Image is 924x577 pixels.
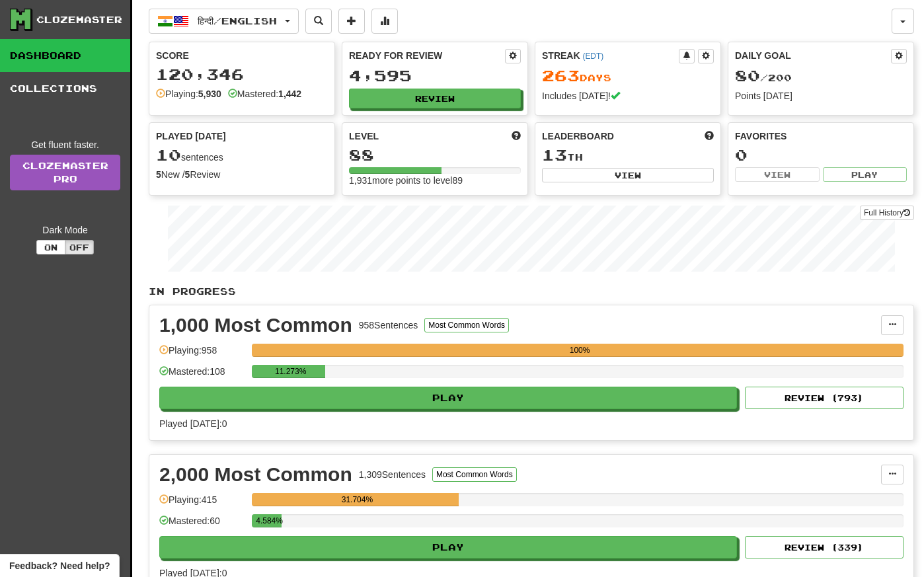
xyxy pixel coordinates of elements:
[228,87,301,100] div: Mastered:
[185,169,190,180] strong: 5
[349,174,521,187] div: 1,931 more points to level 89
[359,319,418,332] div: 958 Sentences
[159,536,737,558] button: Play
[159,387,737,409] button: Play
[542,89,714,102] div: Includes [DATE]!
[542,147,714,164] div: th
[156,168,328,181] div: New / Review
[156,130,226,143] span: Played [DATE]
[149,285,914,298] p: In Progress
[10,155,120,190] a: ClozemasterPro
[542,67,714,85] div: Day s
[359,468,426,481] div: 1,309 Sentences
[156,87,221,100] div: Playing:
[159,344,245,365] div: Playing: 958
[156,147,328,164] div: sentences
[10,138,120,151] div: Get fluent faster.
[542,130,614,143] span: Leaderboard
[735,167,820,182] button: View
[256,344,904,357] div: 100%
[582,52,603,61] a: (EDT)
[156,66,328,83] div: 120,346
[159,365,245,387] div: Mastered: 108
[542,168,714,182] button: View
[159,315,352,335] div: 1,000 Most Common
[542,145,567,164] span: 13
[159,418,227,429] span: Played [DATE]: 0
[156,49,328,62] div: Score
[735,89,907,102] div: Points [DATE]
[432,467,517,482] button: Most Common Words
[349,147,521,163] div: 88
[36,13,122,26] div: Clozemaster
[542,49,679,62] div: Streak
[156,145,181,164] span: 10
[10,223,120,237] div: Dark Mode
[198,89,221,99] strong: 5,930
[349,130,379,143] span: Level
[159,493,245,515] div: Playing: 415
[65,240,94,254] button: Off
[860,206,914,220] button: Full History
[823,167,907,182] button: Play
[36,240,65,254] button: On
[9,559,110,572] span: Open feedback widget
[156,169,161,180] strong: 5
[256,365,325,378] div: 11.273%
[512,130,521,143] span: Score more points to level up
[305,9,332,34] button: Search sentences
[149,9,299,34] button: हिन्दी/English
[735,66,760,85] span: 80
[542,66,580,85] span: 263
[198,15,277,26] span: हिन्दी / English
[705,130,714,143] span: This week in points, UTC
[159,465,352,484] div: 2,000 Most Common
[745,387,904,409] button: Review (793)
[371,9,398,34] button: More stats
[735,130,907,143] div: Favorites
[338,9,365,34] button: Add sentence to collection
[256,514,282,527] div: 4.584%
[735,49,891,63] div: Daily Goal
[735,72,792,83] span: / 200
[159,514,245,536] div: Mastered: 60
[745,536,904,558] button: Review (339)
[424,318,509,332] button: Most Common Words
[256,493,458,506] div: 31.704%
[349,67,521,84] div: 4,595
[349,49,505,62] div: Ready for Review
[278,89,301,99] strong: 1,442
[735,147,907,163] div: 0
[349,89,521,108] button: Review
